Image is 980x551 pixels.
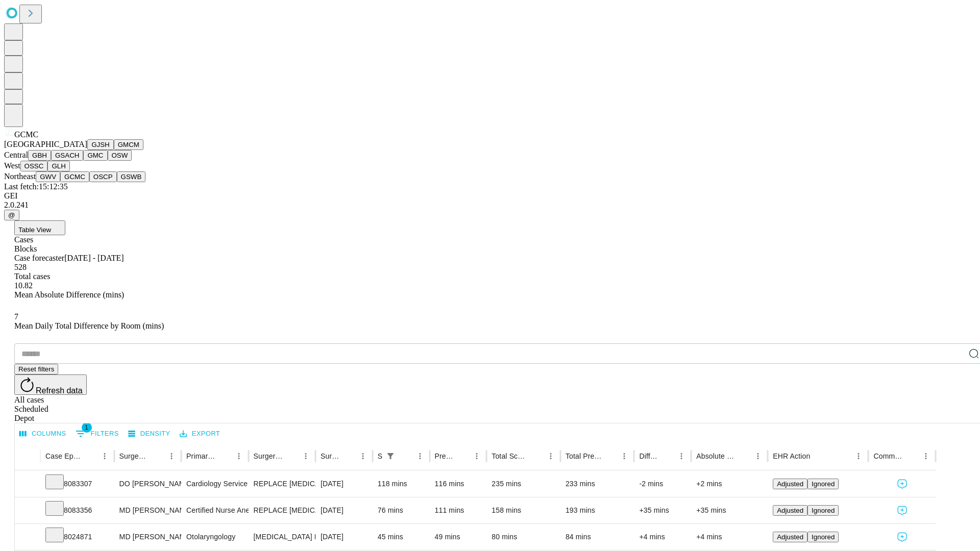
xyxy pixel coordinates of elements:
button: Menu [356,449,370,463]
span: Last fetch: 15:12:35 [4,182,68,191]
span: West [4,161,20,170]
button: Ignored [807,505,839,516]
div: -2 mins [639,471,686,497]
button: Ignored [807,532,839,542]
span: Reset filters [18,365,54,373]
div: Otolaryngology [186,524,243,550]
button: GSACH [51,150,83,161]
span: 7 [14,312,18,321]
div: 118 mins [378,471,425,497]
div: 49 mins [435,524,482,550]
div: Primary Service [186,452,216,460]
div: Absolute Difference [696,452,736,460]
button: Table View [14,220,65,235]
span: Mean Daily Total Difference by Room (mins) [14,321,164,330]
button: GMC [83,150,107,161]
button: Adjusted [773,532,807,542]
button: Export [177,426,223,442]
button: GSWB [117,171,146,182]
button: Sort [660,449,674,463]
div: 233 mins [566,471,629,497]
div: [DATE] [321,524,367,550]
button: Sort [284,449,299,463]
button: Reset filters [14,364,58,374]
div: Scheduled In Room Duration [378,452,382,460]
button: Adjusted [773,479,807,489]
span: 1 [82,422,92,433]
span: Total cases [14,272,50,281]
button: Menu [164,449,179,463]
button: GCMC [60,171,89,182]
div: +4 mins [639,524,686,550]
button: Menu [413,449,427,463]
div: 8083307 [45,471,109,497]
div: Predicted In Room Duration [435,452,455,460]
div: [MEDICAL_DATA] PRIMARY UNDER AGE [DEMOGRAPHIC_DATA] [254,524,310,550]
button: Sort [603,449,617,463]
div: [DATE] [321,497,367,523]
button: Menu [470,449,484,463]
span: Adjusted [777,480,803,488]
div: Total Predicted Duration [566,452,602,460]
button: Sort [811,449,825,463]
span: 10.82 [14,281,33,290]
span: Case forecaster [14,254,64,262]
span: @ [8,211,15,219]
span: Mean Absolute Difference (mins) [14,290,124,299]
div: MD [PERSON_NAME] Iii [PERSON_NAME] [119,524,176,550]
button: Expand [20,475,35,493]
button: Sort [341,449,356,463]
button: @ [4,210,19,220]
span: Central [4,151,28,159]
div: Surgeon Name [119,452,149,460]
button: Show filters [383,449,398,463]
div: 1 active filter [383,449,398,463]
div: Cardiology Service [186,471,243,497]
button: Sort [455,449,470,463]
button: Ignored [807,479,839,489]
button: Menu [851,449,866,463]
span: [GEOGRAPHIC_DATA] [4,140,87,148]
button: Menu [919,449,933,463]
span: Refresh data [36,386,83,395]
span: 528 [14,263,27,271]
div: 2.0.241 [4,201,976,210]
button: Expand [20,529,35,546]
button: Expand [20,502,35,520]
button: OSW [108,150,132,161]
div: +2 mins [696,471,763,497]
span: Table View [18,226,51,234]
div: 84 mins [566,524,629,550]
div: 76 mins [378,497,425,523]
span: Ignored [812,507,835,514]
div: REPLACE [MEDICAL_DATA], PERCUTANEOUS FEMORAL [254,497,310,523]
button: Sort [737,449,751,463]
button: Refresh data [14,374,87,395]
button: Menu [299,449,313,463]
div: 45 mins [378,524,425,550]
div: 193 mins [566,497,629,523]
button: OSSC [20,161,48,171]
button: Menu [674,449,689,463]
div: EHR Action [773,452,810,460]
button: Sort [150,449,164,463]
span: Northeast [4,172,36,181]
div: Case Epic Id [45,452,82,460]
div: 8083356 [45,497,109,523]
div: 111 mins [435,497,482,523]
button: Show filters [73,425,121,442]
div: [DATE] [321,471,367,497]
button: Sort [399,449,413,463]
button: Menu [97,449,112,463]
div: DO [PERSON_NAME] A Do [119,471,176,497]
div: Surgery Name [254,452,283,460]
div: 158 mins [492,497,555,523]
span: GCMC [14,130,38,139]
button: Select columns [17,426,69,442]
span: Adjusted [777,507,803,514]
button: Sort [83,449,97,463]
button: Menu [544,449,558,463]
button: GBH [28,150,51,161]
span: Ignored [812,480,835,488]
div: Comments [873,452,903,460]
